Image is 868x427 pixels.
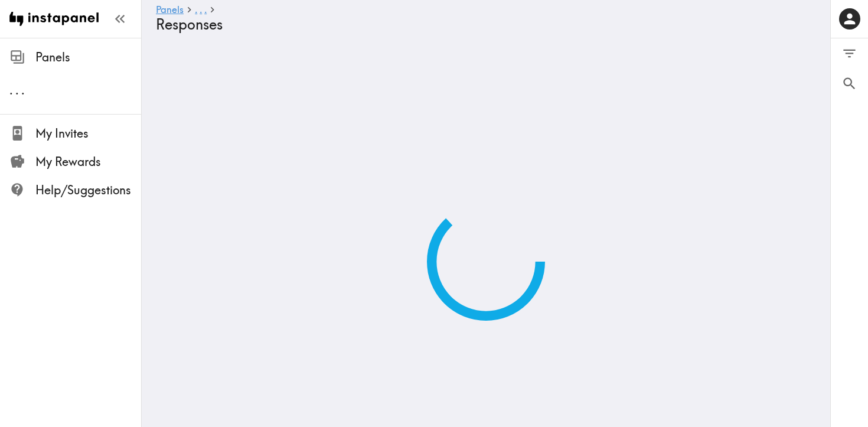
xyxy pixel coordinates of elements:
[156,16,807,33] h4: Responses
[200,4,202,15] span: .
[35,182,141,198] span: Help/Suggestions
[35,154,141,170] span: My Rewards
[35,125,141,142] span: My Invites
[15,83,19,97] span: .
[204,4,207,15] span: .
[841,45,857,61] span: Filter Responses
[195,4,197,15] span: .
[21,83,25,97] span: .
[9,83,13,97] span: .
[195,5,207,16] a: ...
[156,5,184,16] a: Panels
[831,38,868,69] button: Filter Responses
[831,69,868,99] button: Search
[841,76,857,92] span: Search
[35,49,141,66] span: Panels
